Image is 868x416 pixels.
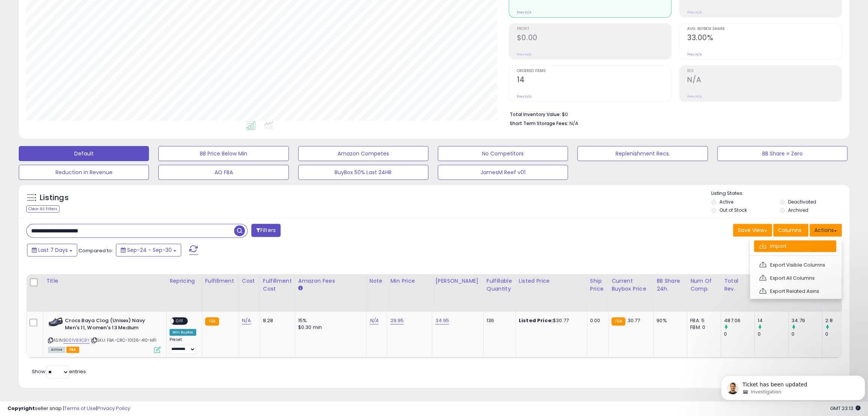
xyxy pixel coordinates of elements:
span: Columns [778,226,802,234]
div: 136 [487,317,510,324]
label: Deactivated [788,199,816,205]
button: Actions [809,224,842,237]
span: Avg. Buybox Share [687,27,841,31]
div: seller snap | | [8,405,130,412]
div: FBM: 0 [690,324,715,331]
div: Note [369,277,384,285]
span: Compared to: [78,247,113,254]
button: Last 7 Days [27,244,77,256]
b: Listed Price: [519,317,553,324]
label: Out of Stock [719,207,747,213]
a: Terms of Use [64,405,96,412]
div: ASIN: [48,317,161,352]
span: | SKU: FBA-CRC-10126-410-M11 [91,337,156,343]
span: ROI [687,69,841,73]
button: Default [19,146,149,161]
a: 34.95 [435,317,449,324]
span: Show: entries [32,368,86,375]
div: Listed Price [519,277,584,285]
h5: Listings [40,193,69,203]
div: 0 [791,331,822,338]
b: Total Inventory Value: [510,111,561,118]
button: JamesM Reef v01 [438,165,568,180]
div: 14 [758,317,788,324]
div: 15% [298,317,360,324]
b: Crocs Baya Clog (Unisex) Navy Men's 11, Women's 13 Medium [65,317,156,333]
div: Min Price [390,277,429,285]
h2: N/A [687,75,841,86]
div: Num of Comp. [690,277,718,293]
div: Ship Price [590,277,605,293]
small: FBA [205,317,219,326]
a: B001V83CBY [63,337,90,344]
div: $0.30 min [298,324,360,331]
strong: Copyright [8,405,35,412]
div: Preset: [170,337,196,354]
a: Privacy Policy [97,405,130,412]
small: Prev: N/A [687,94,702,99]
div: [PERSON_NAME] [435,277,480,285]
a: Import [754,240,836,252]
a: N/A [242,317,251,324]
div: BB Share 24h. [656,277,684,293]
a: Export Related Asins [754,285,836,297]
span: Ordered Items [517,69,671,73]
h2: 14 [517,75,671,86]
div: Fulfillment [205,277,236,285]
small: Prev: N/A [517,94,532,99]
label: Active [719,199,733,205]
button: BB Price Below Min [158,146,288,161]
div: Fulfillable Quantity [487,277,512,293]
a: Export All Columns [754,272,836,284]
div: 0 [724,331,754,338]
div: $30.77 [519,317,581,324]
button: Save View [733,224,772,237]
span: Sep-24 - Sep-30 [127,246,172,254]
small: Prev: N/A [687,10,702,15]
span: 30.77 [627,317,640,324]
div: 0 [758,331,788,338]
div: 8.28 [263,317,289,324]
h2: $0.00 [517,33,671,44]
div: 487.06 [724,317,754,324]
div: Win BuyBox [170,329,196,336]
div: Repricing [170,277,199,285]
button: Amazon Competes [298,146,428,161]
div: Cost [242,277,257,285]
button: BB Share = Zero [717,146,847,161]
b: Short Term Storage Fees: [510,120,568,127]
small: Prev: N/A [687,52,702,57]
button: Columns [773,224,808,237]
button: AO FBA [158,165,288,180]
iframe: Intercom notifications message [718,360,868,412]
div: 34.79 [791,317,822,324]
a: Export Visible Columns [754,259,836,271]
small: Amazon Fees. [298,285,303,292]
div: 0.00 [590,317,602,324]
div: Current Buybox Price [611,277,650,293]
img: 41FtakEH+GL._SL40_.jpg [48,317,63,327]
div: Title [46,277,163,285]
div: Total Rev. [724,277,751,293]
div: Fulfillment Cost [263,277,292,293]
p: Listing States: [711,190,849,197]
div: Avg Selling Price [791,277,819,301]
span: All listings currently available for purchase on Amazon [48,347,65,353]
small: Prev: N/A [517,52,532,57]
a: N/A [369,317,378,324]
span: FBA [66,347,79,353]
button: Sep-24 - Sep-30 [116,244,181,256]
div: Clear All Filters [26,205,60,213]
span: OFF [174,318,186,324]
li: $0 [510,109,836,118]
button: Filters [251,224,281,237]
span: Last 7 Days [38,246,68,254]
span: N/A [569,120,578,127]
div: 2.8 [825,317,856,324]
h2: 33.00% [687,33,841,44]
small: FBA [611,317,625,326]
span: Profit [517,27,671,31]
